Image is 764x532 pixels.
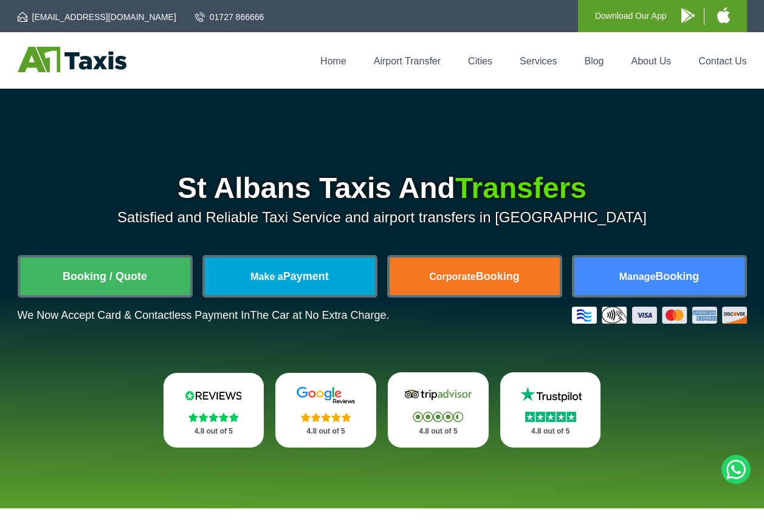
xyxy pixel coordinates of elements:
[374,56,441,66] a: Airport Transfer
[163,373,264,448] a: Reviews.io Stars 4.8 out of 5
[250,309,389,321] span: The Car at No Extra Charge.
[188,412,239,422] img: Stars
[195,11,264,23] a: 01727 866666
[289,424,363,439] p: 4.8 out of 5
[205,257,375,295] a: Make aPayment
[18,174,747,203] h1: St Albans Taxis And
[681,8,695,23] img: A1 Taxis Android App
[20,257,190,295] a: Booking / Quote
[632,56,672,66] a: About Us
[413,412,463,422] img: Stars
[468,56,492,66] a: Cities
[698,56,746,66] a: Contact Us
[584,56,604,66] a: Blog
[619,271,656,282] span: Manage
[177,424,251,439] p: 4.8 out of 5
[520,56,557,66] a: Services
[500,372,601,448] a: Trustpilot Stars 4.8 out of 5
[275,373,376,448] a: Google Stars 4.8 out of 5
[18,47,126,72] img: A1 Taxis St Albans LTD
[514,424,588,439] p: 4.8 out of 5
[289,386,362,404] img: Google
[455,172,587,204] span: Transfers
[320,56,346,66] a: Home
[514,386,587,404] img: Trustpilot
[390,257,560,295] a: CorporateBooking
[595,9,667,24] p: Download Our App
[177,386,250,404] img: Reviews.io
[429,271,475,282] span: Corporate
[250,271,283,282] span: Make a
[18,11,176,23] a: [EMAIL_ADDRESS][DOMAIN_NAME]
[525,412,576,422] img: Stars
[388,372,489,448] a: Tripadvisor Stars 4.8 out of 5
[717,7,730,23] img: A1 Taxis iPhone App
[301,412,351,422] img: Stars
[18,309,390,322] p: We Now Accept Card & Contactless Payment In
[18,209,747,226] p: Satisfied and Reliable Taxi Service and airport transfers in [GEOGRAPHIC_DATA]
[572,307,747,324] img: Credit And Debit Cards
[402,386,475,404] img: Tripadvisor
[401,424,475,439] p: 4.8 out of 5
[574,257,745,295] a: ManageBooking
